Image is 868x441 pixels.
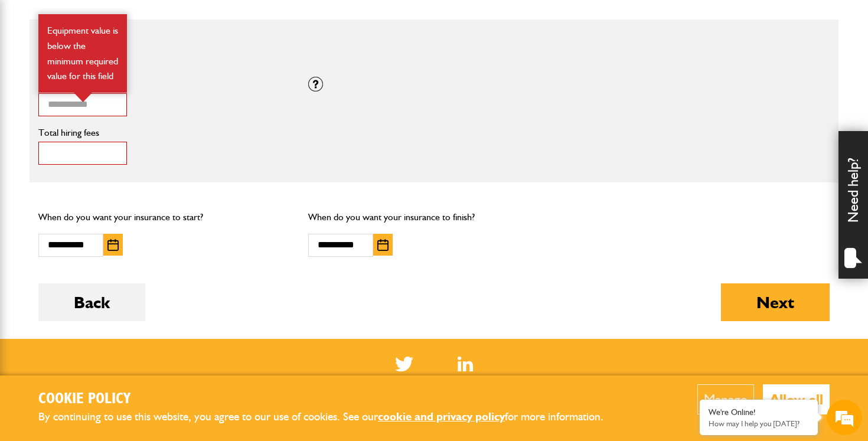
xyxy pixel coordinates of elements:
p: When do you want your insurance to finish? [308,210,560,225]
h2: Cookie Policy [38,390,623,409]
a: LinkedIn [458,357,474,371]
p: When do you want your insurance to start? [38,210,291,225]
img: Choose date [107,239,119,251]
div: Need help? [838,131,868,279]
div: Equipment value is below the minimum required value for this field [38,14,127,92]
a: cookie and privacy policy [378,410,505,423]
label: Total hiring fees [38,128,291,138]
p: How may I help you today? [709,419,809,428]
img: error-box-arrow.svg [74,93,92,102]
p: By continuing to use this website, you agree to our use of cookies. See our for more information. [38,408,623,426]
button: Next [721,283,830,321]
div: We're Online! [709,407,809,417]
button: Allow all [763,384,830,414]
button: Manage [697,384,754,414]
img: Twitter [395,357,413,371]
button: Back [38,283,145,321]
img: Choose date [377,239,389,251]
img: Linked In [458,357,474,371]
